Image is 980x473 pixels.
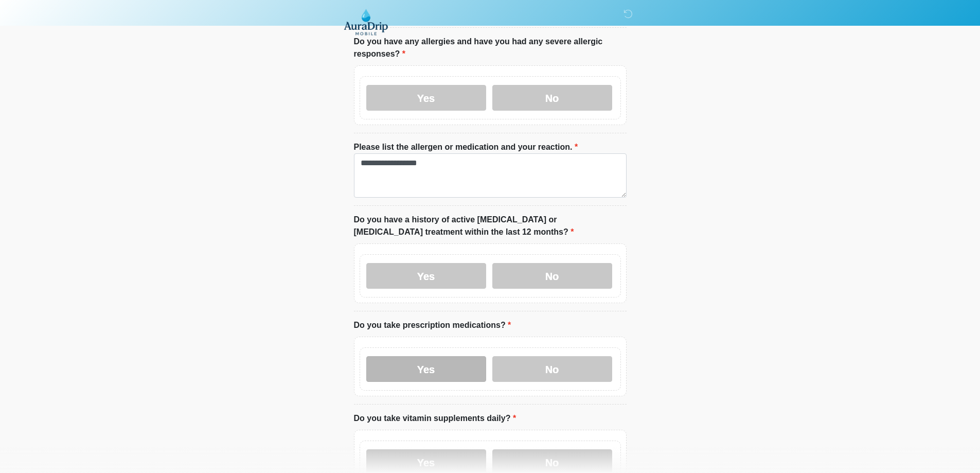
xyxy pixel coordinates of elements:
[354,214,627,238] label: Do you have a history of active [MEDICAL_DATA] or [MEDICAL_DATA] treatment within the last 12 mon...
[492,85,612,111] label: No
[492,356,612,382] label: No
[492,263,612,289] label: No
[354,36,627,60] label: Do you have any allergies and have you had any severe allergic responses?
[366,85,486,111] label: Yes
[354,141,578,153] label: Please list the allergen or medication and your reaction.
[354,319,511,331] label: Do you take prescription medications?
[366,263,486,289] label: Yes
[344,8,388,36] img: AuraDrip Mobile Logo
[366,356,486,382] label: Yes
[354,412,516,425] label: Do you take vitamin supplements daily?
